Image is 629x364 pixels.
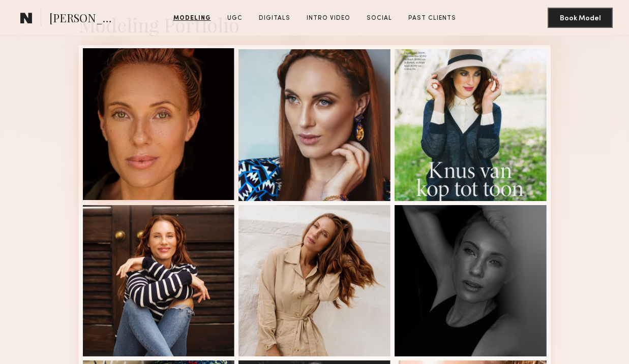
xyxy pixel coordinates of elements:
a: Social [363,14,396,23]
a: Book Model [548,13,613,22]
a: Intro Video [303,14,354,23]
a: Past Clients [404,14,460,23]
a: Digitals [255,14,294,23]
a: UGC [223,14,247,23]
button: Book Model [548,8,613,28]
span: [PERSON_NAME] [49,10,120,28]
a: Modeling [169,14,215,23]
